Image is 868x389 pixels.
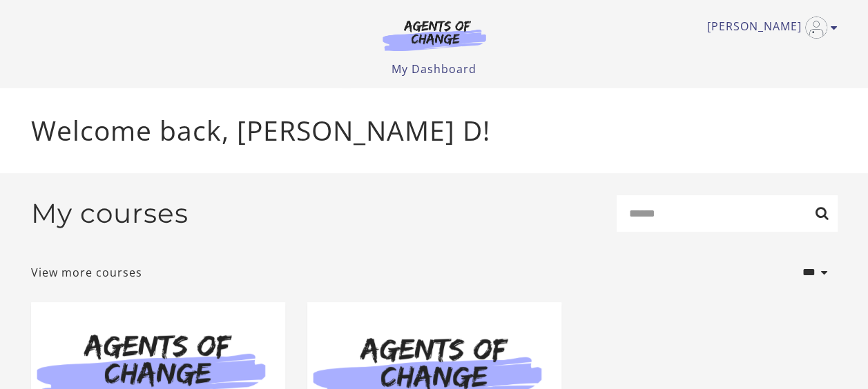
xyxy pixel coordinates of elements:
[31,197,189,230] h2: My courses
[31,264,142,281] a: View more courses
[368,19,501,51] img: Agents of Change Logo
[392,61,476,77] a: My Dashboard
[707,17,831,39] a: Toggle menu
[31,110,838,151] p: Welcome back, [PERSON_NAME] D!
